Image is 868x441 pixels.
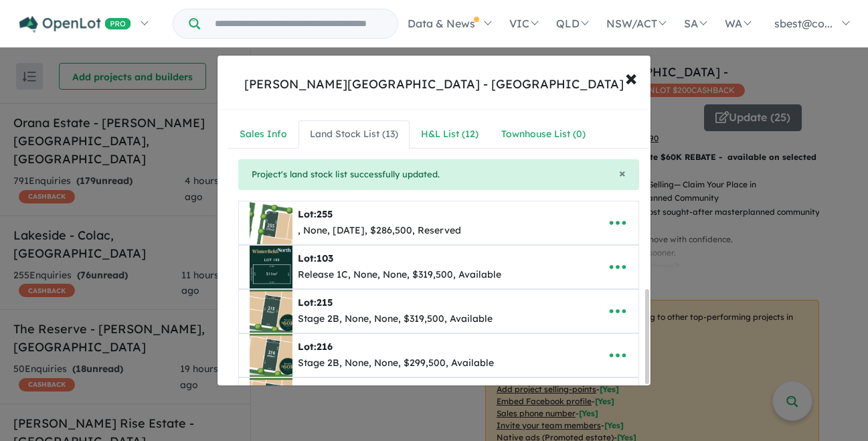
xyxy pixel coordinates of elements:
div: [PERSON_NAME][GEOGRAPHIC_DATA] - [GEOGRAPHIC_DATA] [244,76,624,93]
b: Lot: [298,208,333,220]
div: , None, [DATE], $286,500, Reserved [298,223,461,239]
b: Lot: [298,385,333,397]
div: Sales Info [240,126,287,143]
div: Project's land stock list successfully updated. [238,159,639,190]
b: Lot: [298,296,333,308]
div: Townhouse List ( 0 ) [501,126,586,143]
div: Stage 2B, None, None, $319,500, Available [298,311,493,327]
span: sbest@co... [774,17,833,30]
div: Stage 2B, None, None, $299,500, Available [298,355,494,371]
span: 215 [317,296,333,308]
img: Winterfield%20Estate%20-%20Winter%20Valley%20-%20Lot%20215___1755833674.png [250,290,292,333]
span: 255 [317,208,333,220]
input: Try estate name, suburb, builder or developer [203,9,395,38]
span: 103 [317,252,333,264]
span: × [625,63,637,92]
b: Lot: [298,341,333,353]
img: Winterfield%20Estate%20-%20Winter%20Valley%20-%20Lot%20103___1732682198.jpg [250,246,292,288]
button: Close [619,167,626,179]
span: 217 [317,385,333,397]
div: Land Stock List ( 13 ) [310,126,398,143]
img: Winterfield%20Estate%20-%20Winter%20Valley%20-%20Lot%20217___1755833708.png [250,378,292,421]
span: × [619,165,626,181]
b: Lot: [298,252,333,264]
img: Winterfield%20Estate%20-%20Winter%20Valley%20-%20Lot%20216___1755833692.png [250,334,292,377]
div: Release 1C, None, None, $319,500, Available [298,267,501,283]
img: Openlot PRO Logo White [19,16,131,33]
img: Winterfield%20Estate%20-%20Winter%20Valley%20-%20Lot%20255___1726705300.jpg [250,201,292,244]
div: H&L List ( 12 ) [421,126,479,143]
span: 216 [317,341,333,353]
